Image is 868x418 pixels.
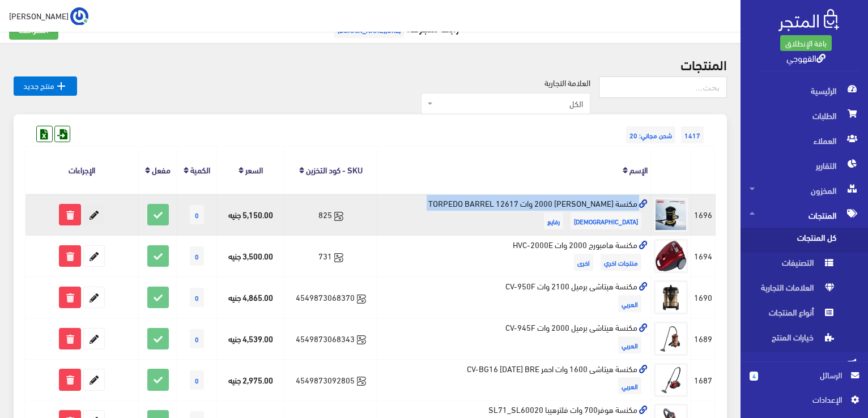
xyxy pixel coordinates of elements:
[626,126,675,143] span: شحن مجاني: 20
[741,228,868,253] a: كل المنتجات
[190,205,204,224] span: 0
[284,318,377,359] td: 4549873068343
[750,103,859,128] span: الطلبات
[334,253,343,262] svg: Synced with Zoho Books
[750,327,836,352] span: خيارات المنتج
[284,359,377,400] td: 4549873092805
[750,278,836,302] span: العلامات التجارية
[245,161,263,177] a: السعر
[654,363,688,397] img: mkns-hytash-1600-oat-ahmr-cv-bg16-220ce-bre.jpg
[217,318,284,359] td: 4,539.00 جنيه
[190,329,204,348] span: 0
[334,212,343,221] svg: Synced with Zoho Books
[750,253,836,278] span: التصنيفات
[190,288,204,307] span: 0
[9,8,69,23] span: [PERSON_NAME]
[377,194,651,235] td: مكنسة [PERSON_NAME] 2000 وات 12617 TORPEDO BARREL
[691,194,716,235] td: 1696
[759,393,841,406] span: اﻹعدادات
[750,128,859,153] span: العملاء
[377,236,651,277] td: مكنسة هامبورج 2000 وات HVC-2000E
[750,352,859,377] span: التسويق
[190,370,204,390] span: 0
[618,295,641,312] span: العربي
[217,236,284,277] td: 3,500.00 جنيه
[691,276,716,318] td: 1690
[741,278,868,302] a: العلامات التجارية
[780,35,832,51] a: باقة الإنطلاق
[217,276,284,318] td: 4,865.00 جنيه
[14,57,727,71] h2: المنتجات
[741,302,868,327] a: أنواع المنتجات
[435,98,583,109] span: الكل
[152,161,171,177] a: مفعل
[357,335,366,344] svg: Synced with Zoho Books
[217,194,284,235] td: 5,150.00 جنيه
[571,212,641,229] span: [DEMOGRAPHIC_DATA]
[767,369,842,381] span: الرسائل
[331,16,459,37] a: رابط متجرك:[URL][DOMAIN_NAME]
[691,318,716,359] td: 1689
[54,79,68,93] i: 
[691,359,716,400] td: 1687
[654,198,688,232] img: mkns-frysh-bramyl-2000-oat-torpedo-barrel.jpg
[599,76,727,98] input: بحث...
[778,9,839,31] img: .
[284,276,377,318] td: 4549873068370
[750,228,836,253] span: كل المنتجات
[750,153,859,178] span: التقارير
[284,194,377,235] td: 825
[618,336,641,353] span: العربي
[284,236,377,277] td: 731
[654,239,688,273] img: mkns-hamborg-2000-oat-hvc-2000e.jpg
[377,276,651,318] td: مكنسة هيتاشى برميل 2100 وات CV-950F
[574,254,593,271] span: اخرى
[377,359,651,400] td: مكنسة هيتاشى 1600 وات احمر CV-BG16 [DATE] BRE
[750,393,859,411] a: اﻹعدادات
[9,7,88,25] a: ... [PERSON_NAME]
[691,236,716,277] td: 1694
[750,178,859,203] span: المخزون
[306,161,363,177] a: SKU - كود التخزين
[741,253,868,278] a: التصنيفات
[190,161,210,177] a: الكمية
[629,161,648,177] a: الإسم
[750,372,758,381] span: 4
[786,49,826,66] a: القهوجي
[741,178,868,203] a: المخزون
[25,147,139,194] th: الإجراءات
[618,377,641,394] span: العربي
[741,153,868,178] a: التقارير
[601,254,641,271] span: منتجات اخري
[70,7,88,25] img: ...
[544,212,563,229] span: رفايع
[357,377,366,386] svg: Synced with Zoho Books
[14,76,77,96] a: منتج جديد
[544,76,590,89] label: العلامة التجارية
[750,369,859,393] a: 4 الرسائل
[681,126,704,143] span: 1417
[654,280,688,314] img: mkns-hytash-brmyl-2100-oat-cv-950f.jpg
[377,318,651,359] td: مكنسة هيتاشى برميل 2000 وات CV-945F
[741,103,868,128] a: الطلبات
[217,359,284,400] td: 2,975.00 جنيه
[750,302,836,327] span: أنواع المنتجات
[741,78,868,103] a: الرئيسية
[357,295,366,304] svg: Synced with Zoho Books
[750,78,859,103] span: الرئيسية
[654,322,688,356] img: mkns-hytash-brmyl-2000-oat-cv-945f.jpg
[741,203,868,228] a: المنتجات
[741,128,868,153] a: العملاء
[190,246,204,266] span: 0
[750,203,859,228] span: المنتجات
[421,93,590,114] span: الكل
[741,327,868,352] a: خيارات المنتج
